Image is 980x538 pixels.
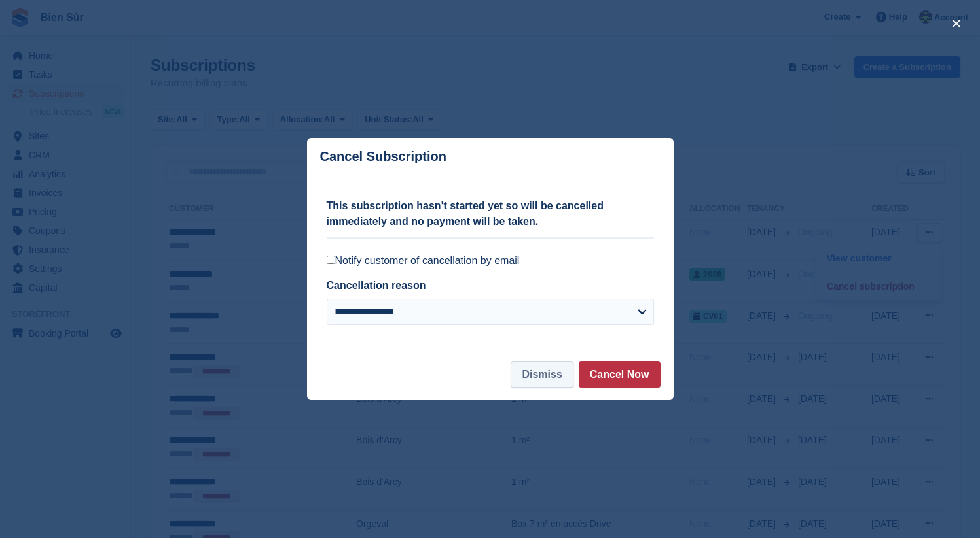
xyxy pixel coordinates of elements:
[327,198,654,229] p: This subscription hasn't started yet so will be cancelled immediately and no payment will be taken.
[327,254,654,267] label: Notify customer of cancellation by email
[327,280,426,291] label: Cancellation reason
[320,149,446,164] p: Cancel Subscription
[946,13,967,34] button: close
[511,361,573,388] button: Dismiss
[327,256,335,264] input: Notify customer of cancellation by email
[579,361,661,388] button: Cancel Now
